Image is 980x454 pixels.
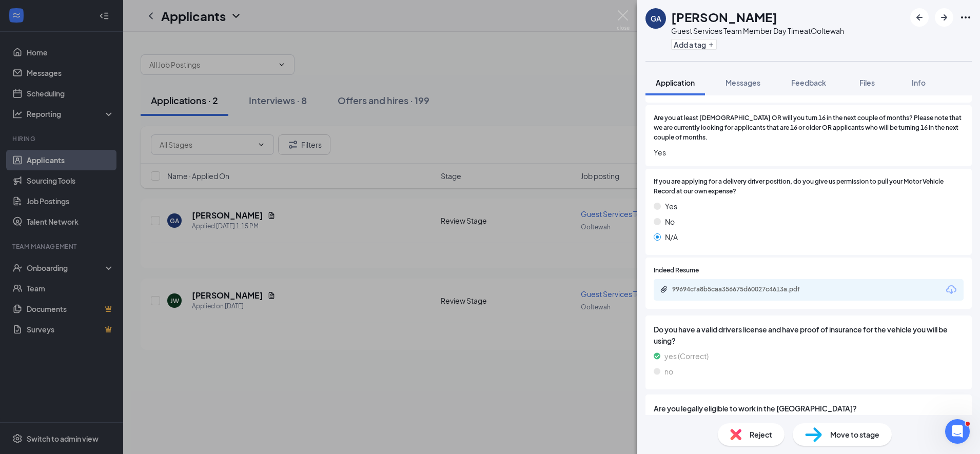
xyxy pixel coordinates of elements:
span: Application [656,78,695,87]
svg: Ellipses [959,11,972,24]
span: Feedback [791,78,826,87]
div: Guest Services Team Member Day Time at Ooltewah [671,26,844,36]
svg: Plus [708,42,714,48]
span: If you are applying for a delivery driver position, do you give us permission to pull your Motor ... [654,177,964,196]
span: No [665,216,675,227]
a: Paperclip99694cfa8b5caa356675d60027c4613a.pdf [660,285,826,295]
span: Indeed Resume [654,266,699,275]
button: PlusAdd a tag [671,39,717,50]
svg: Download [945,284,957,296]
div: 99694cfa8b5caa356675d60027c4613a.pdf [672,285,816,293]
span: yes (Correct) [664,350,709,362]
span: Are you at least [DEMOGRAPHIC_DATA] OR will you turn 16 in the next couple of months? Please note... [654,113,964,143]
span: Reject [750,429,772,440]
span: Move to stage [830,429,879,440]
span: Are you legally eligible to work in the [GEOGRAPHIC_DATA]? [654,403,964,414]
button: ArrowLeftNew [910,8,929,27]
svg: ArrowRight [938,11,950,24]
iframe: Intercom live chat [945,419,970,444]
span: Files [859,78,875,87]
span: Info [912,78,926,87]
span: Do you have a valid drivers license and have proof of insurance for the vehicle you will be using? [654,324,964,346]
svg: Paperclip [660,285,668,293]
span: no [664,366,673,377]
span: Messages [726,78,760,87]
span: Yes [654,147,964,158]
button: ArrowRight [935,8,953,27]
div: GA [651,13,661,24]
svg: ArrowLeftNew [913,11,926,24]
span: Yes [665,201,677,212]
h1: [PERSON_NAME] [671,8,777,26]
span: N/A [665,231,678,243]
